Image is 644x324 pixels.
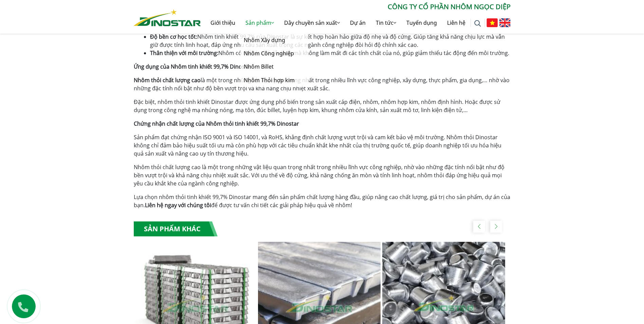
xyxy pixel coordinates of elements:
[134,76,510,92] span: là một trong những vật liệu quan trọng nhất trong nhiều lĩnh vực công nghiệp, xây dựng, thực phẩm...
[240,74,308,87] a: Nhôm Thỏi hợp kim
[345,12,371,34] a: Dự án
[134,120,299,127] b: Chứng nhận chất lượng của Nhôm thỏi tinh khiết 99,7% Dinostar
[134,133,501,157] span: Sản phẩm đạt chứng nhận ISO 9001 và ISO 14001, và RoHS, khẳng định chất lượng vượt trội và cam kế...
[134,193,510,209] span: Lựa chọn nhôm thỏi tinh khiết 99,7% Dinostar mang đến sản phẩm chất lượng hàng đầu, giúp nâng cao...
[134,76,201,84] a: Nhôm thỏi chất lượng cao
[499,18,511,27] img: English
[371,12,401,34] a: Tin tức
[490,221,502,233] div: Next slide
[486,18,498,27] img: Tiếng Việt
[150,49,218,57] b: Thân thiện với môi trường:
[134,63,252,70] b: Ứng dụng của Nhôm tinh khiết 99,7% Dinostar
[201,2,511,12] p: CÔNG TY CỔ PHẦN NHÔM NGỌC DIỆP
[218,49,509,57] span: Nhôm có thể tái chế dễ dàng mà không làm mất đi các tính chất của nó, giúp giảm thiểu tác động đế...
[145,201,211,209] a: Liên hệ ngay với chúng tôi
[474,20,481,27] img: search
[240,12,279,34] a: Sản phẩm
[279,12,345,34] a: Dây chuyền sản xuất
[240,34,308,47] a: Nhôm Xây dựng
[134,9,201,26] img: Nhôm Dinostar
[150,33,505,49] span: Nhôm tinh khiết 99,7% của Dinostar là sự kết hợp hoàn hảo giữa độ nhẹ và độ cứng. Giúp tăng khả n...
[205,12,240,34] a: Giới thiệu
[134,221,218,236] div: Sản phẩm khác
[442,12,471,34] a: Liên hệ
[150,33,197,40] b: Độ bền cơ học tốt:
[240,47,308,60] a: Nhôm Công nghiệp
[401,12,442,34] a: Tuyển dụng
[240,60,308,73] a: Nhôm Billet
[134,163,504,187] span: Nhôm thỏi chất lượng cao là một trong những vật liệu quan trọng nhất trong nhiều lĩnh vực công ng...
[134,98,500,114] span: Đặc biệt, nhôm thỏi tinh khiết Dinostar được ứng dụng phổ biến trong sản xuất cáp điện, nhôm, nhô...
